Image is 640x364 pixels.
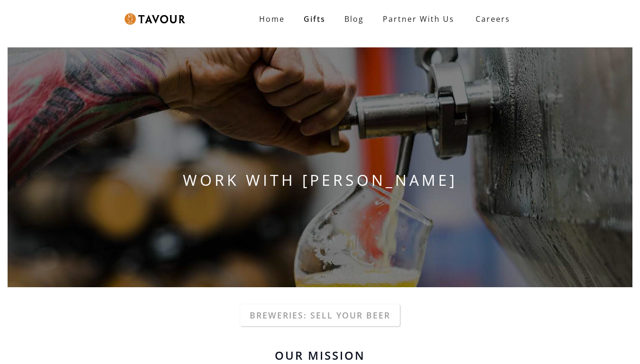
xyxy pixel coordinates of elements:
a: Careers [464,6,517,32]
a: Breweries: Sell your beer [240,304,400,326]
a: Home [250,9,294,28]
a: Partner With Us [373,9,464,28]
h1: WORK WITH [PERSON_NAME] [8,169,632,191]
strong: Careers [476,9,510,28]
a: Blog [335,9,373,28]
h6: Our Mission [98,350,543,361]
a: Gifts [294,9,335,28]
strong: Home [259,14,285,24]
